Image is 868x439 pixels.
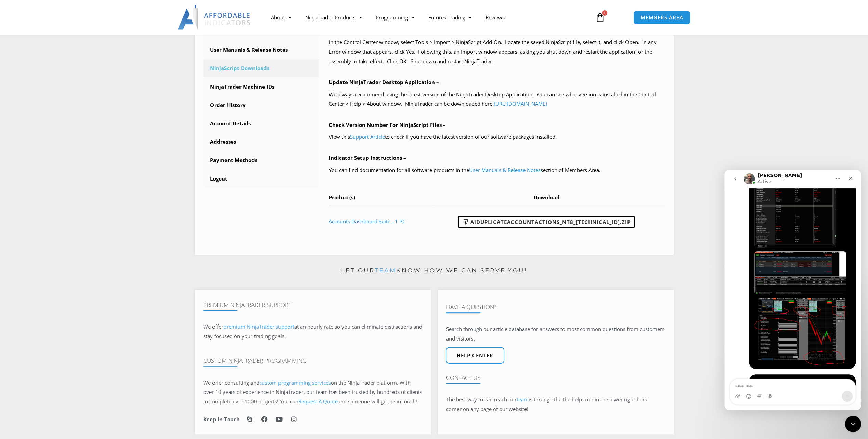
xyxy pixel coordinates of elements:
[633,11,690,25] a: MEMBERS AREA
[494,100,547,107] a: [URL][DOMAIN_NAME]
[298,10,368,25] a: NinjaTrader Products
[223,323,294,330] a: premium NinjaTrader support
[375,267,396,274] a: team
[203,416,240,423] h6: Keep in Touch
[329,154,406,161] b: Indicator Setup Instructions –
[640,15,683,20] span: MEMBERS AREA
[203,357,422,364] h4: Custom NinjaTrader Programming
[602,10,607,16] span: 1
[517,396,529,403] a: team
[446,395,665,414] p: The best way to can reach our is through the the help icon in the lower right-hand corner on any ...
[5,205,131,357] div: Pankaj says…
[259,379,331,386] a: custom programming services
[6,210,131,221] textarea: Message…
[203,302,422,308] h4: Premium NinjaTrader Support
[33,224,38,229] button: Gif picker
[203,133,319,151] a: Addresses
[329,194,355,201] span: Product(s)
[203,78,319,96] a: NinjaTrader Machine IDs
[329,165,665,175] p: You can find documentation for all software products in the section of Members Area.
[203,323,422,340] span: at an hourly rate so you can eliminate distractions and stay focused on your trading goals.
[329,218,405,225] a: Accounts Dashboard Suite - 1 PC
[724,170,861,410] iframe: Intercom live chat
[203,379,422,405] span: on the NinjaTrader platform. With over 10 years of experience in NinjaTrader, our team has been t...
[478,10,511,25] a: Reviews
[117,221,128,232] button: Send a message…
[30,209,126,216] div: Hello
[585,8,615,27] a: 1
[329,90,665,109] p: We always recommend using the latest version of the NinjaTrader Desktop Application. You can see ...
[534,194,560,201] span: Download
[350,133,385,140] a: Support Article
[329,132,665,142] p: View this to check if you have the latest version of our software packages installed.
[203,23,319,188] nav: Account pages
[329,79,439,85] b: Update NinjaTrader Desktop Application –
[421,10,478,25] a: Futures Trading
[178,5,251,30] img: LogoAI | Affordable Indicators – NinjaTrader
[446,324,665,344] p: Search through our article database for answers to most common questions from customers and visit...
[469,167,541,173] a: User Manuals & Release Notes
[446,374,665,381] h4: Contact Us
[43,224,49,229] button: Start recording
[264,10,587,25] nav: Menu
[368,10,421,25] a: Programming
[329,121,446,128] b: Check Version Number For NinjaScript Files –
[457,353,493,358] span: Help center
[329,38,665,66] p: In the Control Center window, select Tools > Import > NinjaScript Add-On. Locate the saved NinjaS...
[298,398,338,405] a: Request A Quote
[203,323,223,330] span: We offer
[25,205,131,351] div: Hello
[195,265,674,276] p: Let our know how we can serve you!
[446,347,504,364] a: Help center
[203,151,319,169] a: Payment Methods
[203,41,319,59] a: User Manuals & Release Notes
[22,224,27,229] button: Emoji picker
[203,96,319,114] a: Order History
[203,115,319,133] a: Account Details
[458,216,635,228] a: AIDuplicateAccountActions_NT8_[TECHNICAL_ID].zip
[203,170,319,188] a: Logout
[264,10,298,25] a: About
[203,59,319,77] a: NinjaScript Downloads
[446,304,665,310] h4: Have A Question?
[845,416,861,432] iframe: Intercom live chat
[11,224,16,229] button: Upload attachment
[203,379,331,386] span: We offer consulting and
